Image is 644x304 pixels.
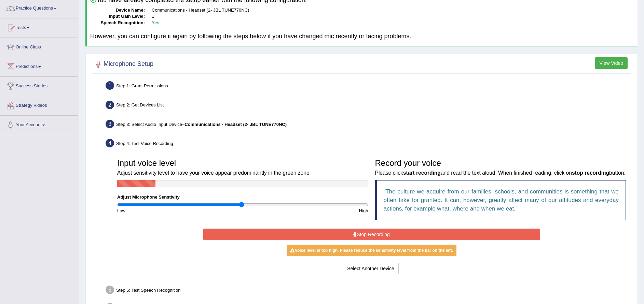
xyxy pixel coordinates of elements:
dd: Communications - Headset (2- JBL TUNE770NC) [152,7,634,14]
h4: However, you can configure it again by following the steps below if you have changed mic recently... [90,33,634,40]
a: Success Stories [0,77,78,94]
div: Step 1: Grant Permissions [102,79,634,94]
dt: Device Name: [90,7,145,14]
h3: Record your voice [375,159,626,177]
div: High [243,207,371,214]
button: Select Another Device [343,263,399,274]
b: Communications - Headset (2- JBL TUNE770NC) [184,122,287,127]
div: Step 5: Test Speech Recognition [102,284,634,299]
button: Stop Recording [203,229,540,240]
q: The culture we acquire from our families, schools, and communities is something that we often tak... [384,188,619,212]
div: Voice level is too high. Please reduce the sensitivity level from the bar on the left. [287,245,456,256]
h2: Microphone Setup [93,59,153,69]
a: Predictions [0,57,78,74]
b: Yes [152,20,159,25]
a: Tests [0,18,78,35]
small: Please click and read the text aloud. When finished reading, click on button. [375,170,626,176]
small: Adjust sensitivity level to have your voice appear predominantly in the green zone [117,170,310,176]
a: Strategy Videos [0,96,78,113]
a: Online Class [0,38,78,55]
span: – [182,122,287,127]
dt: Speech Recognition: [90,20,145,26]
button: View Video [595,57,628,69]
div: Low [114,207,243,214]
label: Adjust Microphone Senstivity [117,194,180,200]
div: Step 4: Test Voice Recording [102,137,634,152]
b: stop recording [572,170,609,176]
dt: Input Gain Level: [90,13,145,20]
div: Step 2: Get Devices List [102,99,634,114]
dd: 1 [152,13,634,20]
b: start recording [403,170,441,176]
div: Step 3: Select Audio Input Device [102,118,634,133]
h3: Input voice level [117,159,368,177]
a: Your Account [0,116,78,133]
